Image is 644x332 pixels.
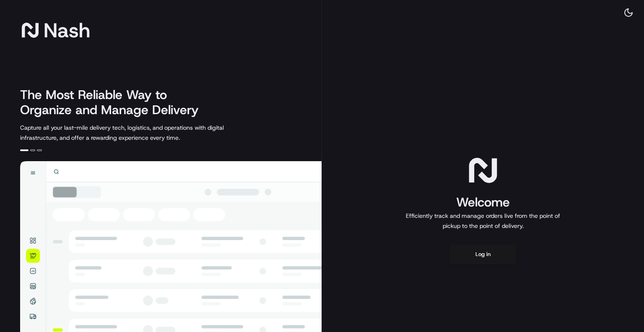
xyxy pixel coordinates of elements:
[402,211,563,231] p: Efficiently track and manage orders live from the point of pickup to the point of delivery.
[20,87,208,118] h2: The Most Reliable Way to Organize and Manage Delivery
[44,22,90,39] span: Nash
[20,123,262,143] p: Capture all your last-mile delivery tech, logistics, and operations with digital infrastructure, ...
[402,194,563,211] h1: Welcome
[449,244,517,264] button: Log in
